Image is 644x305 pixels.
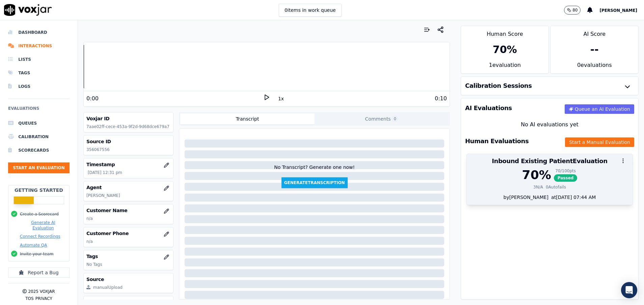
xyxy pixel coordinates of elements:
[20,234,60,239] button: Connect Recordings
[8,66,70,80] a: Tags
[180,113,314,124] button: Transcript
[551,61,638,73] div: 0 evaluation s
[86,147,171,152] p: 356067556
[35,296,52,301] button: Privacy
[86,239,171,244] p: n/a
[522,168,551,182] div: 70 %
[8,53,70,66] a: Lists
[465,83,532,89] h3: Calibration Sessions
[315,113,449,124] button: Comments
[590,44,599,56] div: --
[467,194,633,205] div: by [PERSON_NAME]
[86,115,171,122] h3: Voxjar ID
[465,105,512,111] h3: AI Evaluations
[465,138,529,144] h3: Human Evaluations
[466,121,633,129] div: No AI evaluations yet
[8,39,70,53] a: Interactions
[86,230,171,237] h3: Customer Phone
[20,211,59,217] button: Create a Scorecard
[20,220,66,231] button: Generate AI Evaluation
[8,144,70,157] a: Scorecards
[565,104,634,114] button: Queue an AI Evaluation
[8,162,70,173] button: Start an Evaluation
[546,184,566,190] div: 0 Autofails
[86,193,171,198] p: [PERSON_NAME]
[8,80,70,93] a: Logs
[8,268,70,278] button: Report a Bug
[15,187,63,194] h2: Getting Started
[551,26,638,38] div: AI Score
[599,6,644,14] button: [PERSON_NAME]
[86,276,171,283] h3: Source
[533,184,543,190] div: 3 N/A
[20,251,53,257] button: Invite your team
[548,194,596,201] div: at [DATE] 07:44 AM
[281,177,348,188] button: GenerateTranscription
[554,174,578,182] span: Passed
[86,124,171,129] p: 7aae02ff-cece-453a-9f2d-9d68dce679a7
[493,44,517,56] div: 70 %
[565,137,634,147] button: Start a Manual Evaluation
[86,216,171,221] p: n/a
[8,117,70,130] a: Queues
[621,282,637,298] div: Open Intercom Messenger
[86,161,171,168] h3: Timestamp
[461,61,549,73] div: 1 evaluation
[435,95,447,103] div: 0:10
[25,296,33,301] button: TOS
[274,164,355,177] div: No Transcript? Generate one now!
[599,8,637,13] span: [PERSON_NAME]
[277,94,285,103] button: 1x
[88,170,171,175] p: [DATE] 12:31 pm
[572,7,578,13] p: 80
[86,184,171,191] h3: Agent
[4,4,52,16] img: voxjar logo
[8,130,70,144] a: Calibration
[86,95,99,103] div: 0:00
[86,262,171,267] p: No Tags
[86,207,171,214] h3: Customer Name
[86,138,171,145] h3: Source ID
[461,26,549,38] div: Human Score
[8,104,70,117] h6: Evaluations
[93,285,123,290] div: manualUpload
[564,6,587,15] button: 80
[28,289,55,294] p: 2025 Voxjar
[86,253,171,260] h3: Tags
[8,26,70,39] a: Dashboard
[554,168,578,174] div: 70 / 100 pts
[564,6,581,15] button: 80
[279,4,342,17] button: 0items in work queue
[20,243,47,248] button: Automate QA
[392,116,398,122] span: 0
